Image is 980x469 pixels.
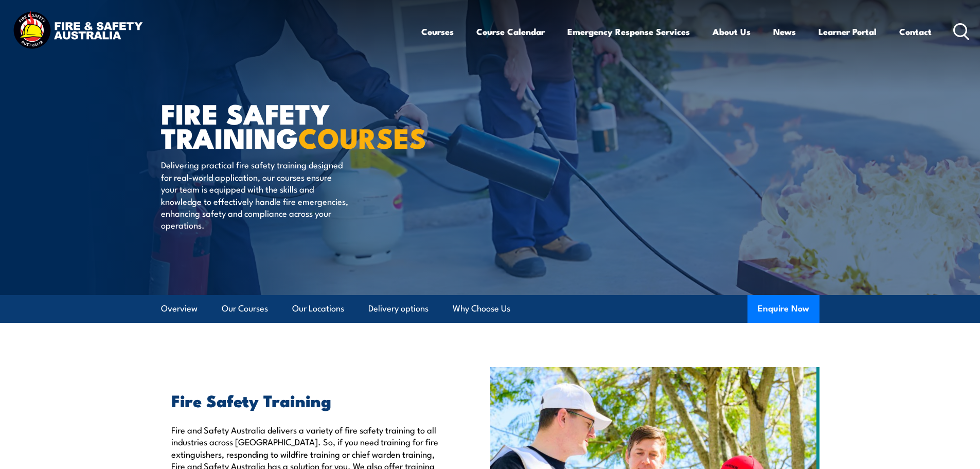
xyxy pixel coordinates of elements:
[818,18,877,45] a: Learner Portal
[773,18,796,45] a: News
[747,295,819,323] button: Enquire Now
[161,159,349,231] p: Delivering practical fire safety training designed for real-world application, our courses ensure...
[292,295,344,322] a: Our Locations
[161,101,415,149] h1: FIRE SAFETY TRAINING
[171,393,443,407] h2: Fire Safety Training
[161,295,198,322] a: Overview
[298,115,426,158] strong: COURSES
[368,295,429,322] a: Delivery options
[567,18,690,45] a: Emergency Response Services
[222,295,268,322] a: Our Courses
[476,18,545,45] a: Course Calendar
[421,18,454,45] a: Courses
[453,295,510,322] a: Why Choose Us
[899,18,932,45] a: Contact
[712,18,751,45] a: About Us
